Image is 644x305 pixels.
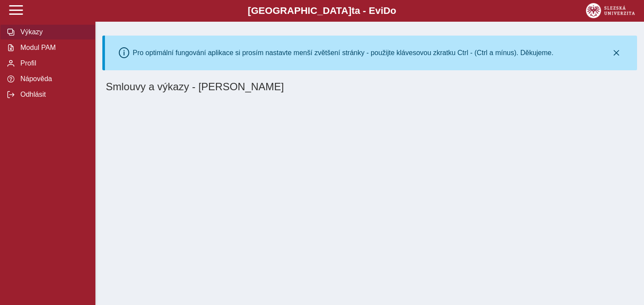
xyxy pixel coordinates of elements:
[18,91,88,98] span: Odhlásit
[18,75,88,83] span: Nápověda
[383,5,390,16] span: D
[390,5,396,16] span: o
[18,28,88,36] span: Výkazy
[18,44,88,52] span: Modul PAM
[102,77,548,96] h1: Smlouvy a výkazy - [PERSON_NAME]
[18,59,88,67] span: Profil
[586,3,635,18] img: logo_web_su.png
[133,49,553,57] div: Pro optimální fungování aplikace si prosím nastavte menší zvětšení stránky - použijte klávesovou ...
[26,5,618,16] b: [GEOGRAPHIC_DATA] a - Evi
[351,5,354,16] span: t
